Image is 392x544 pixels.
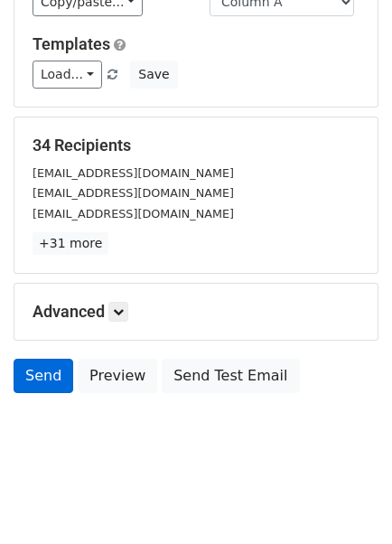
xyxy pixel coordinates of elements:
a: +31 more [33,232,108,255]
small: [EMAIL_ADDRESS][DOMAIN_NAME] [33,186,234,200]
div: Widget de chat [302,457,392,544]
small: [EMAIL_ADDRESS][DOMAIN_NAME] [33,166,234,180]
a: Preview [78,359,157,393]
a: Load... [33,61,102,89]
small: [EMAIL_ADDRESS][DOMAIN_NAME] [33,207,234,220]
h5: 34 Recipients [33,136,359,155]
button: Save [130,61,177,89]
h5: Advanced [33,302,359,322]
a: Templates [33,34,110,53]
a: Send [14,359,73,393]
a: Send Test Email [162,359,299,393]
iframe: Chat Widget [302,457,392,544]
